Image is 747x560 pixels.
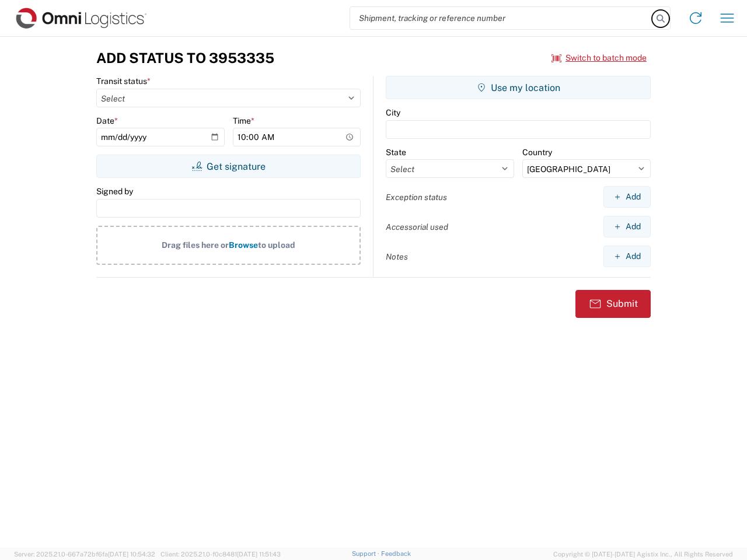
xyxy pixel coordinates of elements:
label: Exception status [386,192,447,202]
label: Time [233,116,254,126]
button: Add [603,216,651,237]
label: Country [522,147,552,157]
label: State [386,147,406,157]
a: Feedback [381,550,411,557]
button: Switch to batch mode [551,48,647,68]
button: Submit [575,290,651,318]
h3: Add Status to 3953335 [96,50,274,66]
span: Drag files here or [162,240,229,250]
button: Use my location [386,76,651,99]
span: to upload [258,240,295,250]
span: Browse [229,240,258,250]
label: Signed by [96,186,133,197]
span: [DATE] 10:54:32 [108,551,155,558]
label: Transit status [96,76,151,86]
span: Server: 2025.21.0-667a72bf6fa [14,551,155,558]
span: Client: 2025.21.0-f0c8481 [160,551,281,558]
label: Notes [386,251,408,262]
a: Support [352,550,381,557]
label: Accessorial used [386,222,448,232]
label: Date [96,116,118,126]
button: Get signature [96,155,361,178]
label: City [386,107,400,118]
span: Copyright © [DATE]-[DATE] Agistix Inc., All Rights Reserved [553,549,733,559]
span: [DATE] 11:51:43 [237,551,281,558]
button: Add [603,186,651,208]
button: Add [603,246,651,267]
input: Shipment, tracking or reference number [350,7,652,29]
